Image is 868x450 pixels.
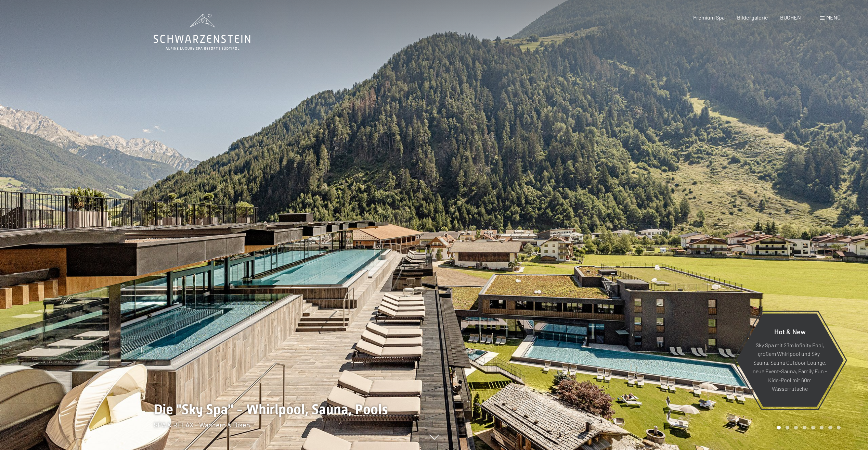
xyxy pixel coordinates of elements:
[780,14,801,21] a: BUCHEN
[826,14,841,21] span: Menü
[736,313,844,407] a: Hot & New Sky Spa mit 23m Infinity Pool, großem Whirlpool und Sky-Sauna, Sauna Outdoor Lounge, ne...
[803,426,806,429] div: Carousel Page 4
[837,426,841,429] div: Carousel Page 8
[753,340,827,393] p: Sky Spa mit 23m Infinity Pool, großem Whirlpool und Sky-Sauna, Sauna Outdoor Lounge, neue Event-S...
[777,426,781,429] div: Carousel Page 1 (Current Slide)
[786,426,789,429] div: Carousel Page 2
[828,426,832,429] div: Carousel Page 7
[775,426,841,429] div: Carousel Pagination
[794,426,798,429] div: Carousel Page 3
[811,426,815,429] div: Carousel Page 5
[774,327,806,335] span: Hot & New
[693,14,725,21] a: Premium Spa
[820,426,824,429] div: Carousel Page 6
[737,14,768,21] a: Bildergalerie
